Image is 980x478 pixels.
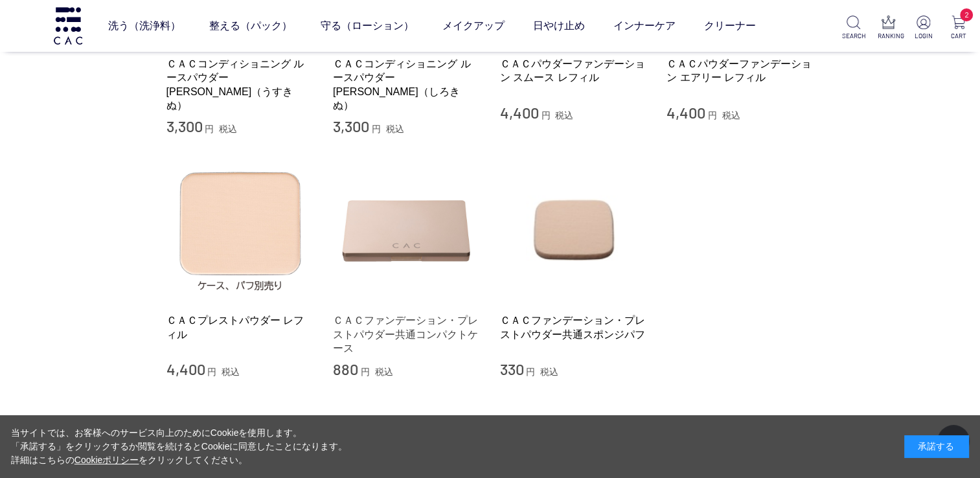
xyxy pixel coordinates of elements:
[108,8,180,44] a: 洗う（洗浄料）
[667,103,705,122] span: 4,400
[442,8,504,44] a: メイクアップ
[500,359,524,378] span: 330
[209,8,291,44] a: 整える（パック）
[500,313,648,341] a: ＣＡＣファンデーション・プレストパウダー共通スポンジパフ
[166,313,314,341] a: ＣＡＣプレストパウダー レフィル
[11,426,348,467] div: 当サイトでは、お客様へのサービス向上のためにCookieを使用します。 「承諾する」をクリックするか閲覧を続けるとCookieに同意したことになります。 詳細はこちらの をクリックしてください。
[205,124,214,134] span: 円
[386,124,404,134] span: 税込
[333,57,481,112] a: ＣＡＣコンディショニング ルースパウダー [PERSON_NAME]（しろきぬ）
[703,8,755,44] a: クリーナー
[333,117,369,135] span: 3,300
[361,367,370,377] span: 円
[722,110,740,120] span: 税込
[842,31,865,41] p: SEARCH
[877,31,900,41] p: RANKING
[541,110,550,120] span: 円
[912,16,935,41] a: LOGIN
[52,7,84,44] img: logo
[912,31,935,41] p: LOGIN
[540,367,558,377] span: 税込
[74,455,139,465] a: Cookieポリシー
[375,367,393,377] span: 税込
[947,31,970,41] p: CART
[333,156,481,304] img: ＣＡＣファンデーション・プレストパウダー共通コンパクトケース
[960,8,973,21] span: 2
[613,8,675,44] a: インナーケア
[320,8,413,44] a: 守る（ローション）
[166,156,314,304] img: ＣＡＣプレストパウダー レフィル
[207,367,216,377] span: 円
[708,110,717,120] span: 円
[526,367,535,377] span: 円
[500,156,648,304] img: ＣＡＣファンデーション・プレストパウダー共通スポンジパフ
[372,124,381,134] span: 円
[166,359,205,378] span: 4,400
[222,367,240,377] span: 税込
[842,16,865,41] a: SEARCH
[947,16,970,41] a: 2 CART
[333,359,358,378] span: 880
[877,16,900,41] a: RANKING
[166,117,203,135] span: 3,300
[333,313,481,355] a: ＣＡＣファンデーション・プレストパウダー共通コンパクトケース
[555,110,573,120] span: 税込
[500,103,539,122] span: 4,400
[219,124,237,134] span: 税込
[532,8,584,44] a: 日やけ止め
[166,57,314,112] a: ＣＡＣコンディショニング ルースパウダー [PERSON_NAME]（うすきぬ）
[904,435,969,458] div: 承諾する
